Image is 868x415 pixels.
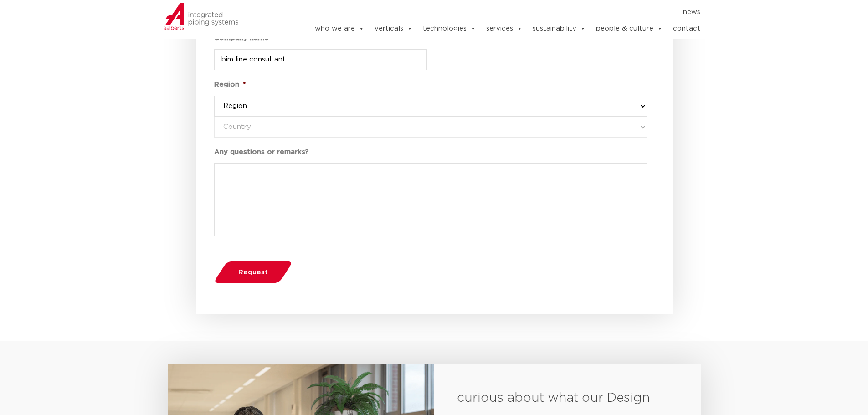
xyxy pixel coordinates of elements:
a: people & culture [596,20,663,38]
a: verticals [375,20,413,38]
a: technologies [423,20,476,38]
a: contact [673,20,700,38]
span: Request [238,269,268,276]
button: Request [211,261,295,284]
a: services [486,20,523,38]
label: Any questions or remarks? [214,148,308,157]
label: Region [214,80,246,89]
nav: Menu [287,5,701,20]
a: who we are [315,20,365,38]
a: sustainability [533,20,586,38]
a: news [683,5,700,20]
